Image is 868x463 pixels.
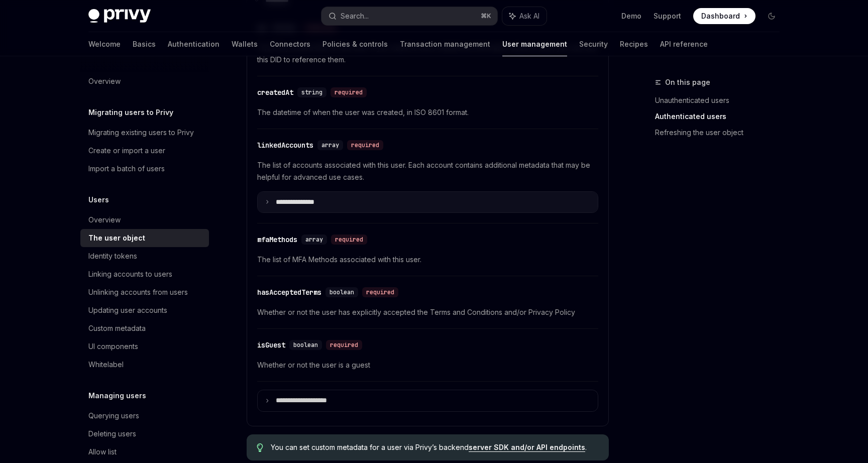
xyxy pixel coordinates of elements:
[88,106,173,119] h5: Migrating users to Privy
[88,32,121,56] a: Welcome
[502,32,567,56] a: User management
[331,87,367,97] div: required
[257,235,297,245] div: mfaMethods
[88,304,167,316] div: Updating user accounts
[321,141,339,149] span: array
[257,443,264,452] svg: Tip
[701,11,740,21] span: Dashboard
[257,159,598,183] span: The list of accounts associated with this user. Each account contains additional metadata that ma...
[764,8,780,24] button: Toggle dark mode
[80,72,209,90] a: Overview
[88,250,137,262] div: Identity tokens
[481,12,491,20] span: ⌘ K
[80,356,209,374] a: Whitelabel
[322,32,388,56] a: Policies & controls
[257,254,598,266] span: The list of MFA Methods associated with this user.
[80,229,209,247] a: The user object
[80,247,209,265] a: Identity tokens
[80,160,209,178] a: Import a batch of users
[620,32,648,56] a: Recipes
[502,7,547,25] button: Ask AI
[331,235,367,245] div: required
[579,32,608,56] a: Security
[257,140,313,150] div: linkedAccounts
[621,11,641,21] a: Demo
[257,359,598,371] span: Whether or not the user is a guest
[88,286,188,298] div: Unlinking accounts from users
[80,425,209,443] a: Deleting users
[80,319,209,337] a: Custom metadata
[88,9,151,23] img: dark logo
[655,92,788,108] a: Unauthenticated users
[271,442,599,452] span: You can set custom metadata for a user via Privy’s backend .
[168,32,220,56] a: Authentication
[80,142,209,160] a: Create or import a user
[88,340,138,353] div: UI components
[305,236,323,244] span: array
[341,10,369,22] div: Search...
[257,87,293,97] div: createdAt
[469,443,585,452] a: server SDK and/or API endpoints
[257,306,598,318] span: Whether or not the user has explicitly accepted the Terms and Conditions and/or Privacy Policy
[400,32,490,56] a: Transaction management
[655,125,788,141] a: Refreshing the user object
[293,341,318,349] span: boolean
[80,283,209,301] a: Unlinking accounts from users
[321,7,497,25] button: Search...⌘K
[270,32,310,56] a: Connectors
[519,11,539,21] span: Ask AI
[88,232,145,244] div: The user object
[88,163,165,175] div: Import a batch of users
[80,407,209,425] a: Querying users
[654,11,681,21] a: Support
[88,410,139,422] div: Querying users
[80,301,209,319] a: Updating user accounts
[301,88,322,96] span: string
[665,76,710,88] span: On this page
[80,337,209,356] a: UI components
[88,75,121,87] div: Overview
[80,265,209,283] a: Linking accounts to users
[80,124,209,142] a: Migrating existing users to Privy
[257,287,321,297] div: hasAcceptedTerms
[347,140,383,150] div: required
[88,390,146,402] h5: Managing users
[330,288,354,296] span: boolean
[88,428,136,440] div: Deleting users
[133,32,156,56] a: Basics
[88,194,109,206] h5: Users
[326,340,362,350] div: required
[655,108,788,125] a: Authenticated users
[80,443,209,461] a: Allow list
[257,340,285,350] div: isGuest
[88,322,146,334] div: Custom metadata
[88,214,121,226] div: Overview
[88,127,194,139] div: Migrating existing users to Privy
[88,359,124,371] div: Whitelabel
[80,211,209,229] a: Overview
[88,145,165,157] div: Create or import a user
[88,446,117,458] div: Allow list
[693,8,755,24] a: Dashboard
[232,32,258,56] a: Wallets
[660,32,708,56] a: API reference
[257,106,598,119] span: The datetime of when the user was created, in ISO 8601 format.
[362,287,398,297] div: required
[88,268,172,280] div: Linking accounts to users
